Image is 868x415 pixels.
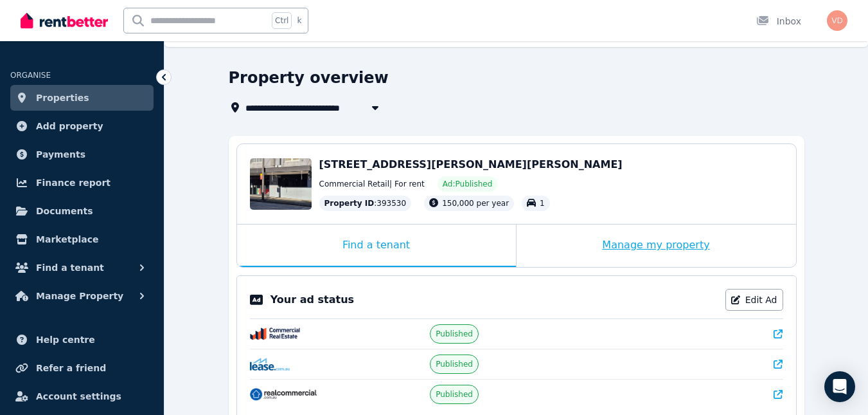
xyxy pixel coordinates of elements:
span: Manage Property [36,288,123,304]
span: ORGANISE [10,71,51,80]
img: CommercialRealEstate.com.au [250,327,301,340]
span: Account settings [36,389,121,404]
span: Commercial Retail | For rent [319,179,425,189]
img: Vince Dimento [827,10,847,31]
button: Manage Property [10,283,154,309]
a: Finance report [10,170,154,196]
span: [STREET_ADDRESS][PERSON_NAME][PERSON_NAME] [319,158,623,171]
a: Edit Ad [725,289,783,311]
div: Inbox [756,15,801,28]
span: Marketplace [36,232,98,247]
a: Help centre [10,327,154,353]
span: Published [436,329,473,339]
span: Add property [36,118,103,134]
img: Lease.com.au [250,358,290,371]
div: : 393530 [319,196,412,211]
span: Properties [36,90,89,106]
h1: Property overview [229,68,389,88]
span: Published [436,359,473,369]
a: Documents [10,198,154,224]
span: Property ID [324,198,375,208]
span: Refer a friend [36,360,106,376]
span: Ctrl [272,12,292,29]
button: Find a tenant [10,255,154,281]
span: Published [436,389,473,400]
span: Documents [36,203,93,219]
a: Properties [10,85,154,111]
span: Help centre [36,332,95,347]
div: Manage my property [517,225,796,267]
img: RentBetter [21,11,108,30]
span: 1 [540,199,545,208]
a: Payments [10,142,154,167]
a: Add property [10,113,154,139]
a: Marketplace [10,226,154,252]
img: RealCommercial.com.au [250,388,317,401]
span: k [297,15,301,26]
div: Open Intercom Messenger [824,371,855,402]
span: Payments [36,147,85,162]
a: Account settings [10,383,154,409]
span: Finance report [36,175,111,190]
span: Ad: Published [443,179,492,189]
p: Your ad status [270,292,354,308]
span: 150,000 per year [442,199,509,208]
span: Find a tenant [36,260,104,275]
div: Find a tenant [237,225,516,267]
a: Refer a friend [10,355,154,381]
